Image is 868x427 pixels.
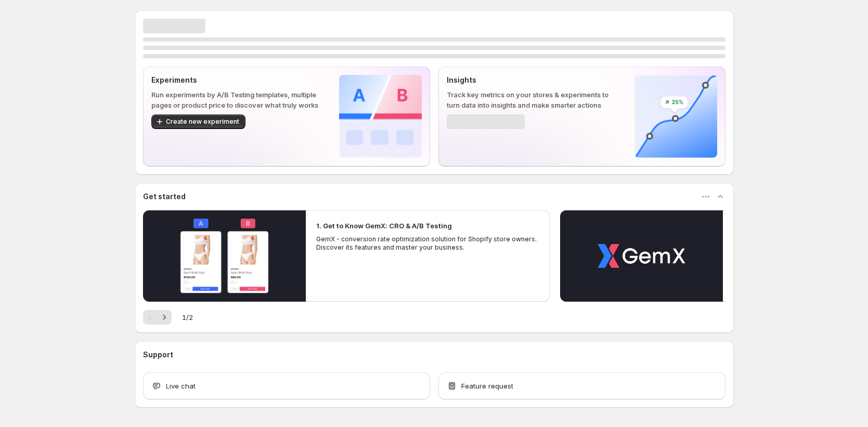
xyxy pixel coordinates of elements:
p: Track key metrics on your stores & experiments to turn data into insights and make smarter actions [447,89,618,110]
span: Create new experiment [166,118,239,126]
p: Run experiments by A/B Testing templates, multiple pages or product price to discover what truly ... [151,89,322,110]
p: GemX - conversion rate optimization solution for Shopify store owners. Discover its features and ... [316,235,540,252]
span: Feature request [461,381,513,391]
img: Insights [634,75,717,158]
button: Create new experiment [151,114,245,129]
button: Play video [560,210,723,302]
button: Play video [143,210,306,302]
img: Experiments [339,75,422,158]
button: Next [157,310,172,325]
h2: 1. Get to Know GemX: CRO & A/B Testing [316,221,452,231]
h3: Support [143,350,173,360]
nav: Pagination [143,310,172,325]
p: Experiments [151,75,322,85]
p: Insights [447,75,618,85]
span: 1 / 2 [182,312,193,322]
span: Live chat [166,381,196,391]
h3: Get started [143,191,186,202]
